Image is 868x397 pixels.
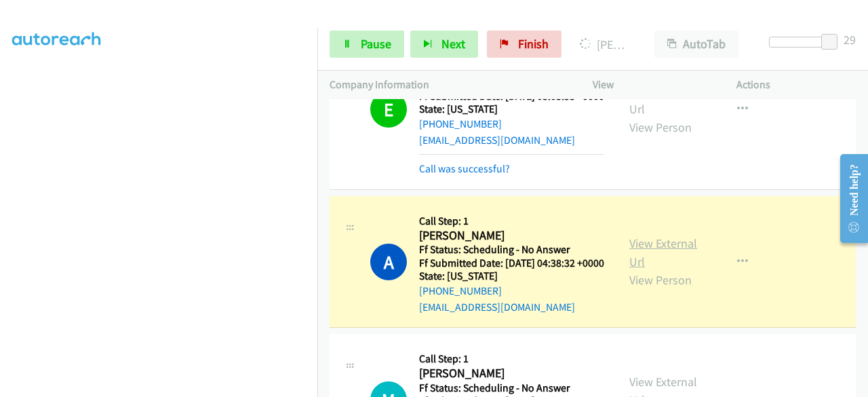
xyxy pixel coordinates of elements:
[487,31,561,58] a: Finish
[370,91,407,128] h1: E
[419,102,604,116] h5: State: [US_STATE]
[580,35,630,54] p: [PERSON_NAME]
[419,214,604,228] h5: Call Step: 1
[593,77,712,93] p: View
[629,235,697,269] a: View External Url
[370,244,407,280] h1: A
[629,119,692,135] a: View Person
[736,77,856,93] p: Actions
[330,31,404,58] a: Pause
[410,31,478,58] button: Next
[844,31,856,49] div: 29
[829,145,868,252] iframe: Resource Center
[419,117,502,130] a: [PHONE_NUMBER]
[419,366,600,381] h2: [PERSON_NAME]
[629,272,692,288] a: View Person
[419,269,604,283] h5: State: [US_STATE]
[419,243,604,257] h5: Ff Status: Scheduling - No Answer
[419,352,604,366] h5: Call Step: 1
[419,301,575,314] a: [EMAIL_ADDRESS][DOMAIN_NAME]
[361,36,391,52] span: Pause
[419,381,604,395] h5: Ff Status: Scheduling - No Answer
[441,36,465,52] span: Next
[654,31,738,58] button: AutoTab
[419,162,510,175] a: Call was successful?
[419,284,502,297] a: [PHONE_NUMBER]
[518,36,549,52] span: Finish
[419,228,600,244] h2: [PERSON_NAME]
[419,257,604,270] h5: Ff Submitted Date: [DATE] 04:38:32 +0000
[419,134,575,147] a: [EMAIL_ADDRESS][DOMAIN_NAME]
[330,77,568,93] p: Company Information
